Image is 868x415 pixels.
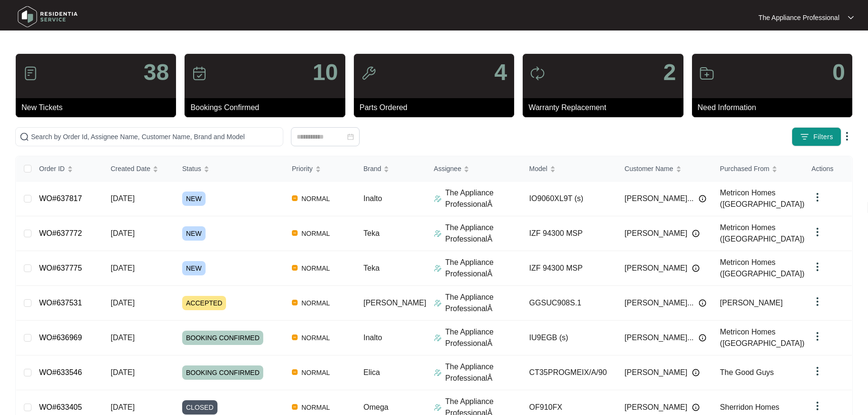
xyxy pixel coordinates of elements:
[363,334,382,342] span: Inalto
[692,369,700,376] img: Info icon
[720,189,805,208] span: Metricon Homes ([GEOGRAPHIC_DATA])
[758,13,839,22] p: The Appliance Professional
[800,132,809,142] img: filter icon
[445,361,522,384] p: The Appliance ProfessionalÂ
[31,156,103,182] th: Order ID
[434,230,442,237] img: Assigner Icon
[699,299,706,307] img: Info icon
[812,365,823,377] img: dropdown arrow
[363,368,380,376] span: Elica
[144,61,169,84] p: 38
[530,66,545,81] img: icon
[292,265,298,271] img: Vercel Logo
[699,195,706,202] img: Info icon
[445,222,522,245] p: The Appliance ProfessionalÂ
[292,163,313,174] span: Priority
[692,264,700,272] img: Info icon
[182,365,263,380] span: BOOKING CONFIRMED
[804,156,852,182] th: Actions
[192,66,207,81] img: icon
[298,193,334,204] span: NORMAL
[312,61,338,84] p: 10
[111,264,134,272] span: [DATE]
[20,132,29,142] img: search-icon
[720,368,774,376] span: The Good Guys
[813,132,833,142] span: Filters
[792,127,841,146] button: filter iconFilters
[812,331,823,342] img: dropdown arrow
[494,61,507,84] p: 4
[292,334,298,340] img: Vercel Logo
[434,264,442,272] img: Assigner Icon
[434,195,442,202] img: Assigner Icon
[361,66,376,81] img: icon
[111,229,134,237] span: [DATE]
[39,194,82,202] a: WO#637817
[363,299,426,307] span: [PERSON_NAME]
[812,296,823,307] img: dropdown arrow
[445,187,522,210] p: The Appliance ProfessionalÂ
[23,66,38,81] img: icon
[812,400,823,412] img: dropdown arrow
[292,195,298,201] img: Vercel Logo
[39,229,82,237] a: WO#637772
[522,216,617,251] td: IZF 94300 MSP
[182,400,217,415] span: CLOSED
[625,332,694,344] span: [PERSON_NAME]...
[292,230,298,236] img: Vercel Logo
[529,163,548,174] span: Model
[360,102,514,113] p: Parts Ordered
[103,156,175,182] th: Created Date
[522,355,617,390] td: CT35PROGMEIX/A/90
[182,261,206,275] span: NEW
[182,226,206,241] span: NEW
[698,102,852,113] p: Need Information
[111,163,150,174] span: Created Date
[841,131,853,142] img: dropdown arrow
[182,192,206,206] span: NEW
[363,264,380,272] span: Teka
[625,263,688,274] span: [PERSON_NAME]
[111,299,134,307] span: [DATE]
[111,194,134,202] span: [DATE]
[522,156,617,182] th: Model
[692,230,700,237] img: Info icon
[292,300,298,305] img: Vercel Logo
[175,156,284,182] th: Status
[284,156,356,182] th: Priority
[363,229,380,237] span: Teka
[445,292,522,314] p: The Appliance ProfessionalÂ
[663,61,676,84] p: 2
[39,403,82,411] a: WO#633405
[298,263,334,274] span: NORMAL
[699,66,714,81] img: icon
[298,402,334,413] span: NORMAL
[625,163,673,174] span: Customer Name
[617,156,713,182] th: Customer Name
[21,102,176,113] p: New Tickets
[720,258,805,278] span: Metricon Homes ([GEOGRAPHIC_DATA])
[298,332,334,344] span: NORMAL
[625,367,688,378] span: [PERSON_NAME]
[426,156,522,182] th: Assignee
[298,367,334,378] span: NORMAL
[434,163,462,174] span: Assignee
[434,299,442,307] img: Assigner Icon
[298,228,334,239] span: NORMAL
[363,163,381,174] span: Brand
[720,328,805,347] span: Metricon Homes ([GEOGRAPHIC_DATA])
[522,251,617,286] td: IZF 94300 MSP
[434,369,442,376] img: Assigner Icon
[720,223,805,243] span: Metricon Homes ([GEOGRAPHIC_DATA])
[39,299,82,307] a: WO#637531
[182,163,201,174] span: Status
[445,326,522,349] p: The Appliance ProfessionalÂ
[522,286,617,321] td: GGSUC908S.1
[699,334,706,342] img: Info icon
[812,192,823,203] img: dropdown arrow
[182,296,226,310] span: ACCEPTED
[812,261,823,273] img: dropdown arrow
[720,403,780,411] span: Sherridon Homes
[363,194,382,202] span: Inalto
[298,297,334,309] span: NORMAL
